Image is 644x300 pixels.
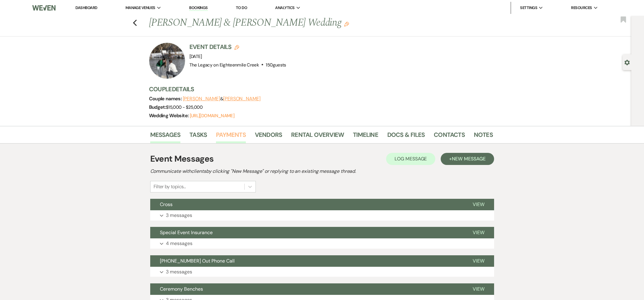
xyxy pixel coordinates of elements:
[189,130,207,143] a: Tasks
[520,5,537,11] span: Settings
[75,5,97,10] a: Dashboard
[255,130,282,143] a: Vendors
[463,255,494,267] button: View
[386,153,435,165] button: Log Message
[291,130,344,143] a: Rental Overview
[125,5,155,11] span: Manage Venues
[463,283,494,295] button: View
[624,59,630,65] button: Open lead details
[353,130,378,143] a: Timeline
[387,130,425,143] a: Docs & Files
[160,229,213,236] span: Special Event Insurance
[344,21,349,27] button: Edit
[452,156,485,162] span: New Message
[236,5,247,10] a: To Do
[441,153,494,165] button: +New Message
[571,5,592,11] span: Resources
[166,211,192,219] p: 3 messages
[160,201,173,208] span: Cross
[189,43,286,51] h3: Event Details
[160,258,235,264] span: [PHONE_NUMBER] Out Phone Call
[149,95,183,102] span: Couple names:
[434,130,465,143] a: Contacts
[150,130,181,143] a: Messages
[149,85,487,93] h3: Couple Details
[216,130,246,143] a: Payments
[166,104,202,110] span: $15,000 - $25,000
[474,130,493,143] a: Notes
[395,156,427,162] span: Log Message
[223,96,261,101] button: [PERSON_NAME]
[189,5,208,11] a: Bookings
[160,286,203,292] span: Ceremony Benches
[473,286,484,292] span: View
[150,283,463,295] button: Ceremony Benches
[150,210,494,221] button: 3 messages
[473,201,484,208] span: View
[183,96,261,102] span: &
[150,199,463,210] button: Cross
[463,227,494,238] button: View
[32,2,56,14] img: Weven Logo
[189,62,259,68] span: The Legacy on Eighteenmile Creek
[190,113,234,119] a: [URL][DOMAIN_NAME]
[149,104,166,110] span: Budget:
[166,268,192,276] p: 3 messages
[150,267,494,277] button: 3 messages
[473,258,484,264] span: View
[166,240,192,247] p: 4 messages
[275,5,294,11] span: Analytics
[183,96,220,101] button: [PERSON_NAME]
[189,53,202,60] span: [DATE]
[150,168,494,175] h2: Communicate with clients by clicking "New Message" or replying to an existing message thread.
[150,227,463,238] button: Special Event Insurance
[149,112,190,119] span: Wedding Website:
[473,229,484,236] span: View
[150,255,463,267] button: [PHONE_NUMBER] Out Phone Call
[463,199,494,210] button: View
[149,16,419,30] h1: [PERSON_NAME] & [PERSON_NAME] Wedding
[150,153,214,165] h1: Event Messages
[266,62,286,68] span: 150 guests
[150,238,494,249] button: 4 messages
[154,183,186,190] div: Filter by topics...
